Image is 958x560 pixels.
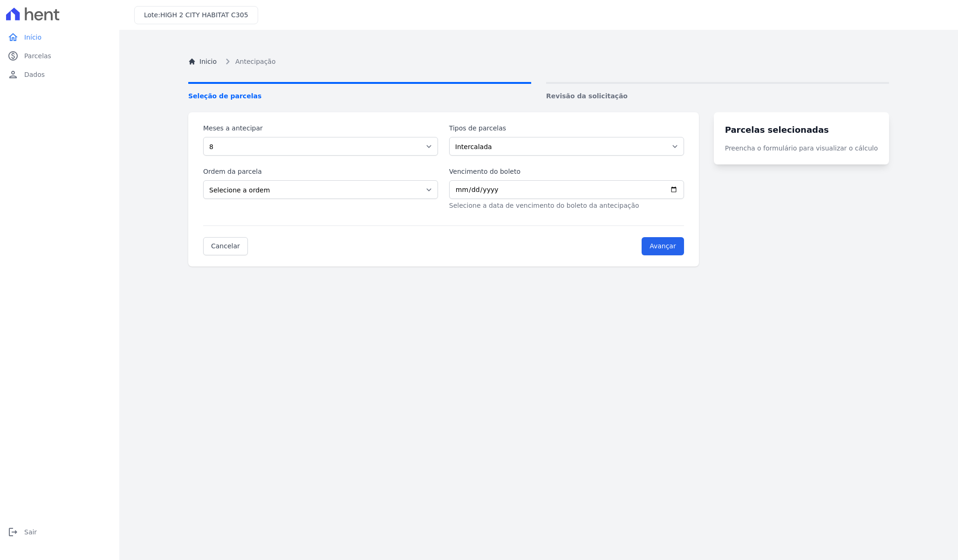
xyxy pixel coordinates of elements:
label: Ordem da parcela [203,167,438,177]
label: Vencimento do boleto [449,167,684,177]
span: Antecipação [235,57,275,67]
i: logout [7,526,19,538]
span: Dados [24,70,45,79]
i: person [7,69,19,80]
span: Seleção de parcelas [188,91,531,101]
label: Tipos de parcelas [449,123,684,133]
span: Sair [24,527,37,537]
span: Revisão da solicitação [546,91,889,101]
h3: Lote: [144,10,248,20]
a: homeInício [4,28,116,47]
input: Avançar [642,237,684,255]
span: HIGH 2 CITY HABITAT C305 [160,11,248,19]
a: personDados [4,65,116,84]
nav: Breadcrumb [188,56,889,67]
nav: Progress [188,82,889,101]
a: Inicio [188,57,217,67]
i: paid [7,50,19,61]
i: home [7,32,19,43]
p: Selecione a data de vencimento do boleto da antecipação [449,201,684,211]
span: Parcelas [24,51,51,61]
label: Meses a antecipar [203,123,438,133]
a: Cancelar [203,237,248,255]
h3: Parcelas selecionadas [725,123,878,136]
a: paidParcelas [4,47,116,65]
p: Preencha o formulário para visualizar o cálculo [725,143,878,153]
span: Início [24,33,41,42]
a: logoutSair [4,523,116,541]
